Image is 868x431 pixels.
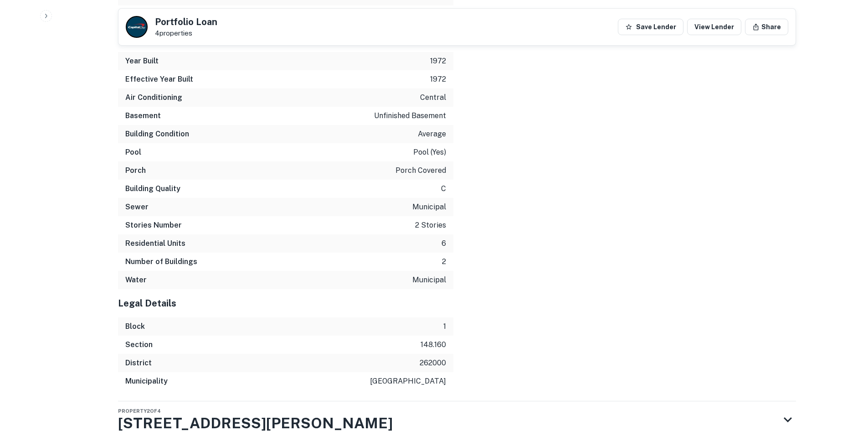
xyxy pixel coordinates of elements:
h6: Number of Buildings [125,256,197,267]
h6: Pool [125,147,141,158]
a: View Lender [687,19,741,35]
h6: Basement [125,110,161,121]
p: 6 [442,238,446,249]
p: c [441,183,446,194]
h6: Building Condition [125,129,189,140]
h6: Residential Units [125,238,185,249]
p: [GEOGRAPHIC_DATA] [370,376,446,387]
h6: Effective Year Built [125,74,193,85]
h6: District [125,358,152,369]
iframe: Chat Widget [822,358,868,402]
h6: Sewer [125,202,149,213]
h5: Legal Details [118,296,453,310]
p: pool (yes) [413,147,446,158]
h6: Air Conditioning [125,92,182,103]
p: 262000 [420,358,446,369]
p: municipal [412,275,446,286]
p: 1972 [430,56,446,67]
h6: Year Built [125,56,159,67]
button: Save Lender [618,19,683,35]
h6: Stories Number [125,220,182,231]
h6: Porch [125,165,146,176]
h6: Municipality [125,376,168,387]
p: municipal [412,202,446,213]
button: Share [745,19,788,35]
p: central [420,92,446,103]
p: 2 [442,256,446,267]
span: Property 2 of 4 [118,408,161,414]
h6: Block [125,321,145,332]
h5: Portfolio Loan [155,17,217,26]
h6: Water [125,275,147,286]
p: 4 properties [155,29,217,37]
p: average [418,129,446,140]
p: 1 [443,321,446,332]
p: 1972 [430,74,446,85]
h6: Section [125,339,153,350]
p: unfinished basement [374,110,446,121]
h6: Building Quality [125,183,180,194]
p: 148.160 [421,339,446,350]
p: porch covered [395,165,446,176]
p: 2 stories [415,220,446,231]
